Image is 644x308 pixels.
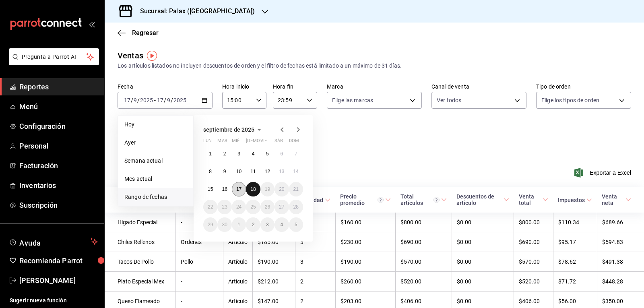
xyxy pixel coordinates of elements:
td: $690.00 [514,232,553,252]
span: Personal [19,141,98,151]
span: Venta total [519,193,548,206]
span: Semana actual [124,157,187,165]
abbr: 1 de septiembre de 2025 [209,151,212,157]
span: Suscripción [19,200,98,211]
abbr: miércoles [232,138,239,147]
div: Descuentos de artículo [456,193,502,206]
button: 2 de octubre de 2025 [246,217,260,232]
button: 17 de septiembre de 2025 [232,182,246,196]
button: 19 de septiembre de 2025 [260,182,275,196]
button: Exportar a Excel [576,168,631,178]
button: 3 de septiembre de 2025 [232,147,246,161]
td: $520.00 [514,272,553,291]
span: Ayer [124,138,187,147]
td: $212.00 [253,272,295,291]
td: 3 [295,252,335,272]
input: -- [124,97,131,103]
td: $260.00 [335,272,395,291]
span: Venta neta [602,193,631,206]
button: 5 de septiembre de 2025 [260,147,275,161]
td: Tacos De Pollo [105,252,176,272]
div: Venta total [519,193,541,206]
td: $0.00 [452,213,514,232]
td: $230.00 [335,232,395,252]
span: / [137,97,140,103]
button: 22 de septiembre de 2025 [203,200,217,214]
abbr: 2 de octubre de 2025 [252,222,255,227]
abbr: 19 de septiembre de 2025 [265,186,270,192]
button: 9 de septiembre de 2025 [217,164,231,179]
button: 4 de septiembre de 2025 [246,147,260,161]
abbr: 28 de septiembre de 2025 [293,204,299,210]
input: -- [133,97,137,103]
abbr: 25 de septiembre de 2025 [250,204,256,210]
td: Higado Especial [105,213,176,232]
button: 12 de septiembre de 2025 [260,164,275,179]
td: $0.00 [452,272,514,291]
abbr: 26 de septiembre de 2025 [265,204,270,210]
span: Menú [19,101,98,112]
div: Precio promedio [340,193,383,206]
span: / [131,97,133,103]
button: 11 de septiembre de 2025 [246,164,260,179]
button: 27 de septiembre de 2025 [275,200,289,214]
td: - [176,272,223,291]
div: Los artículos listados no incluyen descuentos de orden y el filtro de fechas está limitado a un m... [118,62,631,70]
abbr: 4 de octubre de 2025 [280,222,283,227]
abbr: martes [217,138,227,147]
button: 21 de septiembre de 2025 [289,182,303,196]
abbr: 23 de septiembre de 2025 [222,204,227,210]
abbr: 3 de octubre de 2025 [266,222,269,227]
span: Ver todos [437,96,461,104]
label: Canal de venta [431,84,526,89]
td: Plato Especial Mex [105,272,176,291]
label: Marca [327,84,422,89]
button: Pregunta a Parrot AI [9,48,99,65]
button: 29 de septiembre de 2025 [203,217,217,232]
input: -- [157,97,164,103]
button: 1 de octubre de 2025 [232,217,246,232]
button: 15 de septiembre de 2025 [203,182,217,196]
span: Pregunta a Parrot AI [22,53,87,61]
abbr: viernes [260,138,267,147]
span: Impuestos [558,197,592,203]
span: Rango de fechas [124,193,187,201]
span: Mes actual [124,175,187,183]
abbr: 6 de septiembre de 2025 [280,151,283,157]
span: Regresar [132,29,159,37]
abbr: 2 de septiembre de 2025 [223,151,226,157]
label: Hora inicio [222,84,266,89]
button: 20 de septiembre de 2025 [275,182,289,196]
abbr: 30 de septiembre de 2025 [222,222,227,227]
span: - [154,97,156,103]
abbr: 13 de septiembre de 2025 [279,169,284,174]
td: $190.00 [253,252,295,272]
button: 2 de septiembre de 2025 [217,147,231,161]
div: Venta neta [602,193,624,206]
button: 13 de septiembre de 2025 [275,164,289,179]
button: 26 de septiembre de 2025 [260,200,275,214]
td: $95.17 [553,232,597,252]
td: $0.00 [452,252,514,272]
button: 3 de octubre de 2025 [260,217,275,232]
abbr: 27 de septiembre de 2025 [279,204,284,210]
img: Tooltip marker [147,51,157,61]
td: $190.00 [335,252,395,272]
span: [PERSON_NAME] [19,275,98,286]
td: $594.83 [597,232,644,252]
abbr: lunes [203,138,212,147]
td: $0.00 [452,232,514,252]
abbr: 11 de septiembre de 2025 [250,169,256,174]
abbr: 5 de septiembre de 2025 [266,151,269,157]
td: $448.28 [597,272,644,291]
td: $570.00 [396,252,452,272]
abbr: domingo [289,138,299,147]
abbr: 12 de septiembre de 2025 [265,169,270,174]
button: 16 de septiembre de 2025 [217,182,231,196]
button: 23 de septiembre de 2025 [217,200,231,214]
td: Chiles Rellenos [105,232,176,252]
td: Pollo [176,252,223,272]
div: Total artículos [400,193,440,206]
abbr: 5 de octubre de 2025 [295,222,297,227]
